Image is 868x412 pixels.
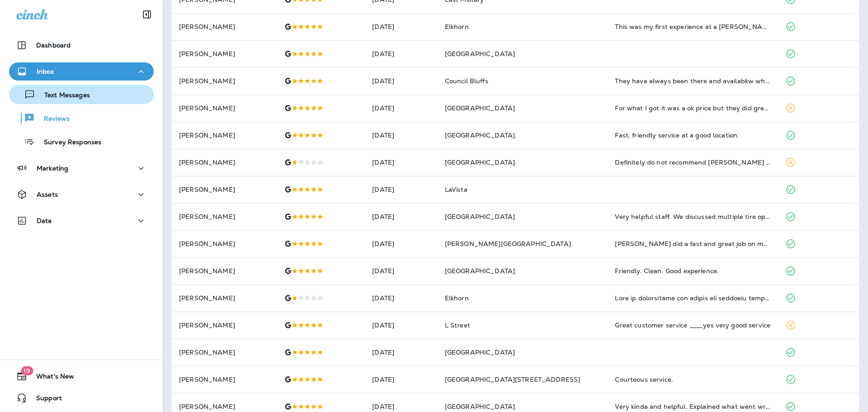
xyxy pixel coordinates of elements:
[615,22,771,31] div: This was my first experience at a Jensen Tire & Auto and it was fantastic. Both of the men at the...
[615,375,771,384] div: Courteous service.
[9,159,154,177] button: Marketing
[179,213,270,220] p: [PERSON_NAME]
[365,13,437,40] td: [DATE]
[179,403,270,410] p: [PERSON_NAME]
[365,40,437,67] td: [DATE]
[179,349,270,356] p: [PERSON_NAME]
[37,191,58,198] p: Assets
[445,104,515,112] span: [GEOGRAPHIC_DATA]
[179,23,270,30] p: [PERSON_NAME]
[615,294,771,303] div: This is informative for future and existing customers. I had an oil change with Jensens on a car ...
[615,266,771,275] div: Friendly. Clean. Good experience.
[37,68,54,75] p: Inbox
[445,375,580,384] span: [GEOGRAPHIC_DATA][STREET_ADDRESS]
[9,36,154,54] button: Dashboard
[365,203,437,230] td: [DATE]
[36,42,71,49] p: Dashboard
[365,149,437,176] td: [DATE]
[9,85,154,104] button: Text Messages
[179,294,270,302] p: [PERSON_NAME]
[615,158,771,167] div: Definitely do not recommend Jensen Auto. They tried to rob me by claiming my car had no oil, even...
[365,257,437,284] td: [DATE]
[179,267,270,275] p: [PERSON_NAME]
[35,115,70,123] p: Reviews
[21,366,33,375] span: 19
[365,122,437,149] td: [DATE]
[445,240,571,248] span: [PERSON_NAME][GEOGRAPHIC_DATA]
[615,131,771,140] div: Fast, friendly service at a good location.
[27,394,62,405] span: Support
[9,109,154,128] button: Reviews
[615,76,771,85] div: They have always been there and availabkw when we need them. I truely appreciate getting me in th...
[9,62,154,81] button: Inbox
[9,132,154,151] button: Survey Responses
[9,212,154,230] button: Data
[9,367,154,385] button: 19What's New
[179,132,270,139] p: [PERSON_NAME]
[615,321,771,330] div: Great customer service ____yes very good service
[445,185,467,194] span: LaVista
[365,95,437,122] td: [DATE]
[445,23,469,31] span: Elkhorn
[179,104,270,112] p: [PERSON_NAME]
[37,165,68,172] p: Marketing
[445,77,488,85] span: Council Bluffs
[615,212,771,221] div: Very helpful staff. We discussed multiple tire options before settling on the one I bought. No pr...
[365,366,437,393] td: [DATE]
[179,240,270,247] p: [PERSON_NAME]
[615,239,771,248] div: Bradley did a fast and great job on my oil change today
[35,138,101,147] p: Survey Responses
[9,389,154,407] button: Support
[365,284,437,312] td: [DATE]
[179,50,270,57] p: [PERSON_NAME]
[445,213,515,221] span: [GEOGRAPHIC_DATA]
[445,321,470,329] span: L Street
[445,348,515,356] span: [GEOGRAPHIC_DATA]
[179,186,270,193] p: [PERSON_NAME]
[615,402,771,411] div: Very kinda and helpful. Explained what went wrong so I could understand it, showed me pictures of...
[365,312,437,339] td: [DATE]
[445,403,515,411] span: [GEOGRAPHIC_DATA]
[365,230,437,257] td: [DATE]
[179,159,270,166] p: [PERSON_NAME]
[179,376,270,383] p: [PERSON_NAME]
[445,131,515,139] span: [GEOGRAPHIC_DATA]
[179,77,270,85] p: [PERSON_NAME]
[27,373,74,384] span: What's New
[365,339,437,366] td: [DATE]
[615,104,771,113] div: For what I got it was a ok price but they did great job and very friendly and good quality job I ...
[445,267,515,275] span: [GEOGRAPHIC_DATA]
[9,185,154,204] button: Assets
[445,50,515,58] span: [GEOGRAPHIC_DATA]
[37,217,52,224] p: Data
[134,5,160,24] button: Collapse Sidebar
[445,158,515,166] span: [GEOGRAPHIC_DATA]
[445,294,469,302] span: Elkhorn
[365,67,437,95] td: [DATE]
[365,176,437,203] td: [DATE]
[35,91,90,100] p: Text Messages
[179,322,270,329] p: [PERSON_NAME]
